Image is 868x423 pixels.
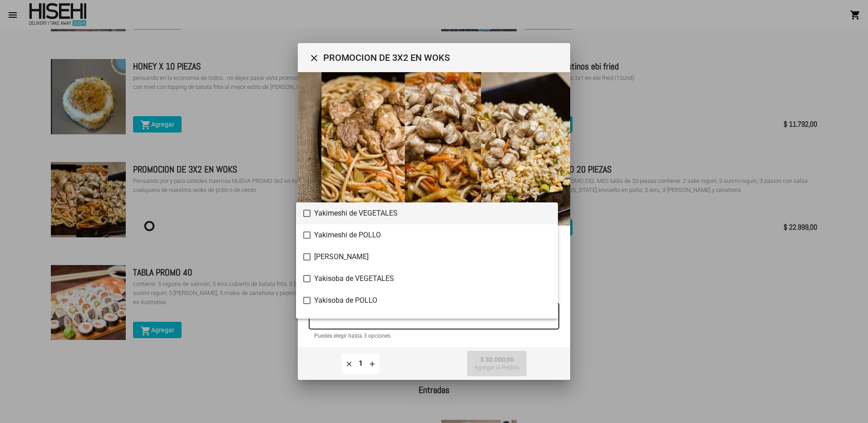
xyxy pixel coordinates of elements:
[314,202,551,224] span: Yakimeshi de VEGETALES
[314,311,551,333] span: Yakisoba de CERDO
[314,290,551,311] span: Yakisoba de POLLO
[314,246,551,268] span: [PERSON_NAME]
[314,224,551,246] span: Yakimeshi de POLLO
[314,268,551,290] span: Yakisoba de VEGETALES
